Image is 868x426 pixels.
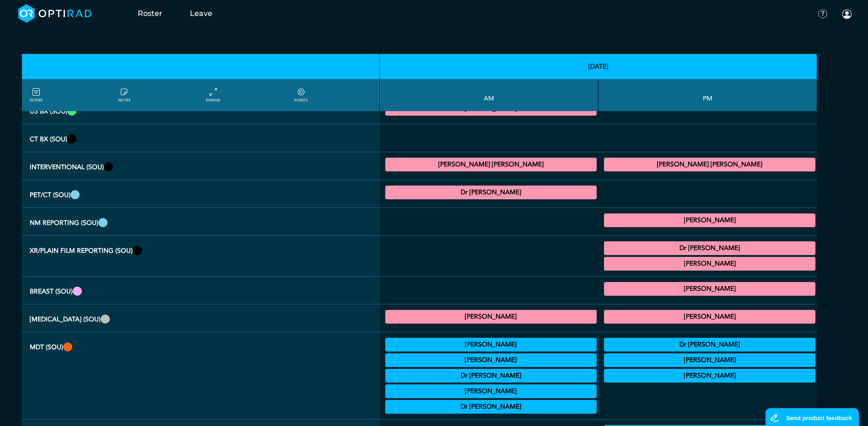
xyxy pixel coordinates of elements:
div: FLU General Adult 10:00 - 13:00 [385,310,597,324]
summary: Dr [PERSON_NAME] [387,401,595,412]
div: Stroke 09:00 - 10:30 [385,369,597,383]
div: BR Symptomatic Clinic 14:30 - 17:30 [604,282,815,296]
a: collapse/expand expected points [294,87,307,103]
th: Interventional (SOU) [22,152,380,180]
th: XR/Plain Film Reporting (SOU) [22,236,380,277]
summary: [PERSON_NAME] [387,311,595,322]
th: MDT (SOU) [22,332,380,420]
summary: [PERSON_NAME] [605,283,814,294]
summary: [PERSON_NAME] [605,258,814,269]
a: FILTERS [30,87,43,103]
div: IR General Diagnostic/IR General Interventional 09:00 - 13:00 [385,158,597,171]
summary: [PERSON_NAME] [387,355,595,366]
div: MDT 13:00 - 14:00 [604,338,815,351]
th: Breast (SOU) [22,277,380,304]
summary: [PERSON_NAME] [605,311,814,322]
summary: Dr [PERSON_NAME] [605,243,814,254]
th: PET/CT (SOU) [22,180,380,208]
div: Lung 08:00 - 10:00 [385,338,597,351]
div: NM Planar 13:00 - 14:00 [604,213,815,227]
summary: Dr [PERSON_NAME] [387,187,595,198]
th: Fluoro (SOU) [22,304,380,332]
div: IR General Diagnostic/IR General Interventional 13:00 - 17:00 [604,158,815,171]
th: NM Reporting (SOU) [22,208,380,236]
div: NM Planar 07:15 - 09:00 [385,186,597,199]
div: Breast 13:30 - 14:30 [604,353,815,367]
summary: [PERSON_NAME] [387,339,595,350]
div: Breast 08:00 - 11:00 [385,353,597,367]
div: General XR 15:00 - 17:00 [604,241,815,255]
div: NORAD 09:30 - 11:30 [385,400,597,414]
th: CT Bx (SOU) [22,124,380,152]
th: [DATE] [380,54,818,79]
div: Breast 13:30 - 14:30 [604,369,815,383]
div: General FLU 14:00 - 17:00 [604,310,815,324]
summary: [PERSON_NAME] [605,370,814,381]
th: PM [598,79,817,111]
a: show/hide notes [118,87,130,103]
div: Neuro-oncology MDT 09:30 - 11:30 [385,384,597,398]
summary: [PERSON_NAME] [605,215,814,226]
summary: [PERSON_NAME] [387,386,595,397]
div: General XR 17:30 - 18:00 [604,257,815,271]
img: brand-opti-rad-logos-blue-and-white-d2f68631ba2948856bd03f2d395fb146ddc8fb01b4b6e9315ea85fa773367... [18,4,92,23]
summary: [PERSON_NAME] [PERSON_NAME] [387,159,595,170]
a: collapse/expand entries [206,87,221,103]
summary: [PERSON_NAME] [605,355,814,366]
th: AM [380,79,598,111]
summary: Dr [PERSON_NAME] [387,370,595,381]
summary: Dr [PERSON_NAME] [605,339,814,350]
summary: [PERSON_NAME] [PERSON_NAME] [605,159,814,170]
